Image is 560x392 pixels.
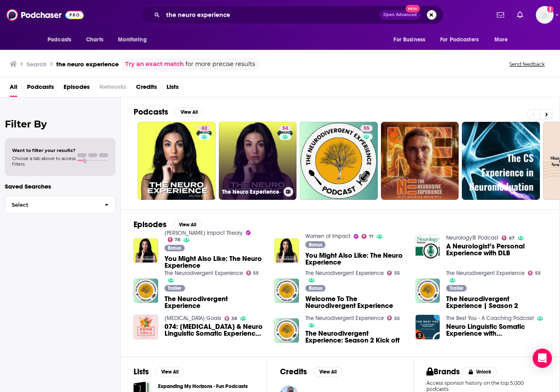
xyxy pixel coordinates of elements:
[305,233,350,240] a: Women of Impact
[528,271,541,275] a: 55
[138,122,216,200] a: 62
[280,367,342,377] a: CreditsView All
[12,148,76,153] span: Want to filter your results?
[141,6,443,24] div: Search podcasts, credits, & more...
[446,296,547,309] a: The Neurodivergent Experience | Season 2
[168,237,181,242] a: 78
[5,196,115,214] button: Select
[416,234,440,259] img: A Neurologist’s Personal Experience with DLB
[364,125,369,133] span: 55
[388,32,435,47] button: open menu
[274,238,299,263] a: You Might Also Like: The Neuro Experience
[165,315,221,322] a: ADHD Goals
[136,80,157,97] a: Credits
[134,367,149,377] h2: Lists
[202,125,207,133] span: 62
[446,315,534,322] a: The Best You - A Coaching Podcast
[494,8,507,22] a: Show notifications dropdown
[231,317,237,320] span: 38
[165,323,265,337] span: 074: [MEDICAL_DATA] & Neuro Linguistic Somatic Experience (NLSE) with [PERSON_NAME]
[165,230,243,236] a: Tom Bilyeu's Impact Theory
[167,80,179,97] a: Lists
[253,271,259,275] span: 55
[533,349,552,368] div: Open Intercom Messenger
[163,8,380,21] input: Search podcasts, credits, & more...
[387,316,400,320] a: 55
[168,246,181,250] span: Bonus
[5,202,98,207] span: Select
[274,279,299,303] img: Welcome To The Neurodivergent Experience
[514,8,526,22] a: Show notifications dropdown
[535,271,541,275] span: 55
[309,242,322,247] span: Bonus
[313,367,342,377] button: View All
[282,125,288,133] span: 54
[280,367,307,377] h2: Credits
[446,270,525,277] a: The Neurodivergent Experience
[446,243,547,257] a: A Neurologist’s Personal Experience with DLB
[274,318,299,343] a: The Neurodivergent Experience: Season 2 Kick off
[360,125,373,131] a: 55
[64,80,90,97] a: Episodes
[305,252,406,266] span: You Might Also Like: The Neuro Experience
[305,330,406,344] a: The Neurodivergent Experience: Season 2 Kick off
[502,236,515,240] a: 67
[5,118,115,130] h2: Filter By
[509,236,515,240] span: 67
[393,34,425,45] span: For Business
[305,270,384,277] a: The Neurodivergent Experience
[10,80,17,97] a: All
[446,323,547,337] span: Neuro Linguistic Somatic Experience with [PERSON_NAME]
[547,6,554,12] svg: Add a profile image
[536,6,554,24] span: Logged in as sarahhallprinc
[134,107,168,117] h2: Podcasts
[125,60,184,69] a: Try an exact match
[406,5,420,12] span: New
[394,317,400,320] span: 55
[198,125,210,131] a: 62
[86,34,103,45] span: Charts
[494,34,508,45] span: More
[134,315,158,339] img: 074: ADHD & Neuro Linguistic Somatic Experience (NLSE) with Kyle Smith
[185,60,255,69] span: for more precise results
[134,279,158,303] img: The Neurodivergent Experience
[416,315,440,339] img: Neuro Linguistic Somatic Experience with Kyle Smith
[6,7,84,23] a: Podchaser - Follow, Share and Rate Podcasts
[134,107,204,117] a: PodcastsView All
[27,80,54,97] a: Podcasts
[305,296,406,309] a: Welcome To The Neurodivergent Experience
[173,220,202,230] button: View All
[134,367,184,377] a: ListsView All
[134,220,202,230] a: EpisodesView All
[134,220,167,230] h2: Episodes
[463,367,497,377] button: Unlock
[300,122,378,200] a: 55
[222,189,280,195] h3: The Neuro Experience
[165,323,265,337] a: 074: ADHD & Neuro Linguistic Somatic Experience (NLSE) with Kyle Smith
[446,234,498,241] a: Neurology® Podcast
[440,34,479,45] span: For Podcasters
[219,122,297,200] a: 54The Neuro Experience
[175,107,204,117] button: View All
[305,315,384,322] a: The Neurodivergent Experience
[12,156,76,167] span: Choose a tab above to access filters.
[246,271,259,275] a: 55
[362,234,373,239] a: 71
[118,34,146,45] span: Monitoring
[507,61,547,68] button: Send feedback
[416,279,440,303] a: The Neurodivergent Experience | Season 2
[27,60,47,68] h3: Search
[165,296,265,309] a: The Neurodivergent Experience
[536,6,554,24] img: User Profile
[426,380,547,392] p: Access sponsor history on the top 5,000 podcasts.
